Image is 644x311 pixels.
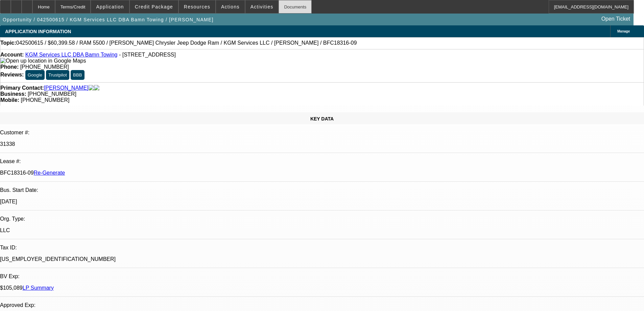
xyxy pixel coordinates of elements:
[221,4,240,9] span: Actions
[251,4,273,9] span: Activities
[245,0,279,13] button: Activities
[23,285,54,291] a: LP Summary
[0,40,16,46] strong: Topic:
[21,97,69,103] span: [PHONE_NUMBER]
[617,29,630,33] span: Manage
[28,91,76,97] span: [PHONE_NUMBER]
[94,85,99,91] img: linkedin-icon.png
[3,17,214,22] span: Opportunity / 042500615 / KGM Services LLC DBA Bamn Towing / [PERSON_NAME]
[179,0,215,13] button: Resources
[5,29,71,34] span: APPLICATION INFORMATION
[0,64,19,70] strong: Phone:
[216,0,245,13] button: Actions
[34,170,65,176] a: Re-Generate
[25,70,45,80] button: Google
[20,64,69,70] span: [PHONE_NUMBER]
[119,52,176,58] span: - [STREET_ADDRESS]
[91,0,129,13] button: Application
[0,91,26,97] strong: Business:
[184,4,210,9] span: Resources
[0,52,24,58] strong: Account:
[135,4,173,9] span: Credit Package
[46,70,69,80] button: Trustpilot
[0,97,19,103] strong: Mobile:
[44,85,89,91] a: [PERSON_NAME]
[89,85,94,91] img: facebook-icon.png
[310,116,334,121] span: KEY DATA
[599,13,633,25] a: Open Ticket
[130,0,178,13] button: Credit Package
[0,58,86,64] img: Open up location in Google Maps
[96,4,124,9] span: Application
[0,58,86,64] a: View Google Maps
[71,70,85,80] button: BBB
[0,72,24,77] strong: Reviews:
[25,52,118,58] a: KGM Services LLC DBA Bamn Towing
[16,40,357,46] span: 042500615 / $60,399.58 / RAM 5500 / [PERSON_NAME] Chrysler Jeep Dodge Ram / KGM Services LLC / [P...
[0,85,44,91] strong: Primary Contact:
